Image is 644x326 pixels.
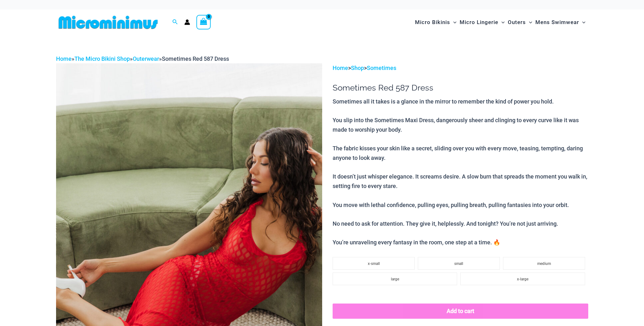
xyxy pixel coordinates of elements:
[508,14,526,30] span: Outers
[367,65,396,71] a: Sometimes
[333,273,457,285] li: large
[368,261,380,266] span: x-small
[196,15,211,29] a: View Shopping Cart, empty
[534,13,587,32] a: Mens SwimwearMenu ToggleMenu Toggle
[56,15,160,29] img: MM SHOP LOGO FLAT
[450,14,456,30] span: Menu Toggle
[517,277,528,281] span: x-large
[526,14,532,30] span: Menu Toggle
[460,14,498,30] span: Micro Lingerie
[418,257,500,270] li: small
[535,14,579,30] span: Mens Swimwear
[391,277,399,281] span: large
[506,13,534,32] a: OutersMenu ToggleMenu Toggle
[333,257,415,270] li: x-small
[454,261,463,266] span: small
[74,55,130,62] a: The Micro Bikini Shop
[498,14,505,30] span: Menu Toggle
[333,83,588,93] h1: Sometimes Red 587 Dress
[460,273,585,285] li: x-large
[579,14,585,30] span: Menu Toggle
[412,12,588,33] nav: Site Navigation
[56,55,72,62] a: Home
[503,257,585,270] li: medium
[333,63,588,73] p: > >
[537,261,551,266] span: medium
[172,18,178,26] a: Search icon link
[333,97,588,247] p: Sometimes all it takes is a glance in the mirror to remember the kind of power you hold. You slip...
[351,65,364,71] a: Shop
[333,65,348,71] a: Home
[184,19,190,25] a: Account icon link
[458,13,506,32] a: Micro LingerieMenu ToggleMenu Toggle
[413,13,458,32] a: Micro BikinisMenu ToggleMenu Toggle
[162,55,229,62] span: Sometimes Red 587 Dress
[333,304,588,319] button: Add to cart
[133,55,159,62] a: Outerwear
[56,55,229,62] span: » » »
[415,14,450,30] span: Micro Bikinis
